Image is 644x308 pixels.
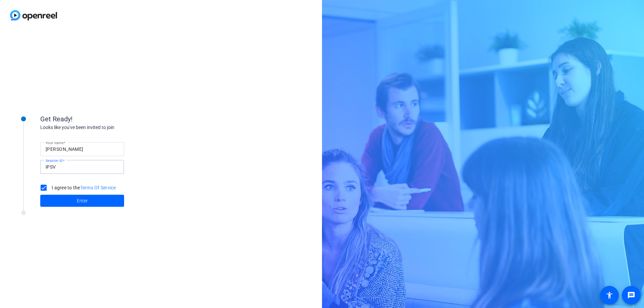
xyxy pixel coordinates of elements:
[50,184,116,191] label: I agree to the
[40,195,124,207] button: Enter
[80,185,116,190] a: Terms Of Service
[40,124,174,131] div: Looks like you've been invited to join
[46,141,63,145] mat-label: Your name
[46,159,63,163] mat-label: Session ID
[605,291,613,299] mat-icon: accessibility
[627,291,635,299] mat-icon: message
[77,197,88,204] span: Enter
[40,114,174,124] div: Get Ready!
